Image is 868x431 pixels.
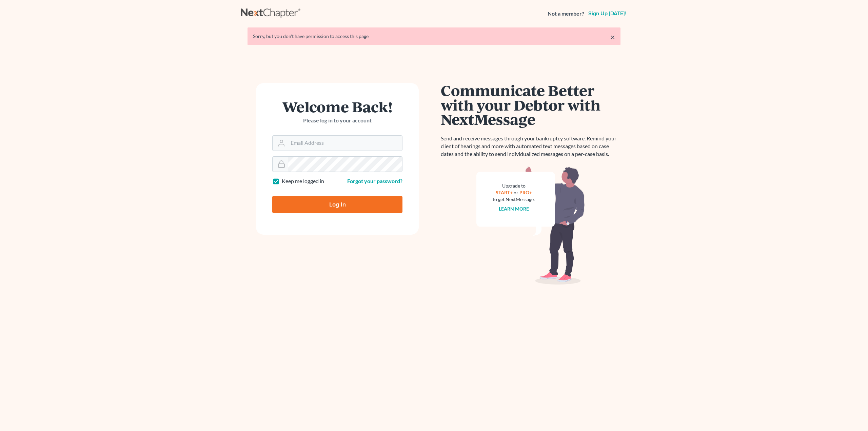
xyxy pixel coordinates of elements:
input: Email Address [288,136,402,151]
a: START+ [496,190,513,195]
input: Log In [272,196,402,213]
a: Sign up [DATE]! [587,11,627,16]
img: nextmessage_bg-59042aed3d76b12b5cd301f8e5b87938c9018125f34e5fa2b7a6b67550977c72.svg [476,166,585,285]
div: Upgrade to [493,182,535,189]
span: or [514,190,518,195]
strong: Not a member? [548,10,584,18]
a: Learn more [499,206,529,212]
p: Please log in to your account [272,117,402,124]
h1: Communicate Better with your Debtor with NextMessage [441,83,620,126]
div: Sorry, but you don't have permission to access this page [253,33,615,40]
label: Keep me logged in [282,177,324,185]
a: × [610,33,615,41]
p: Send and receive messages through your bankruptcy software. Remind your client of hearings and mo... [441,135,620,158]
div: to get NextMessage. [493,196,535,203]
h1: Welcome Back! [272,99,402,114]
a: PRO+ [519,190,532,195]
a: Forgot your password? [347,178,402,184]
